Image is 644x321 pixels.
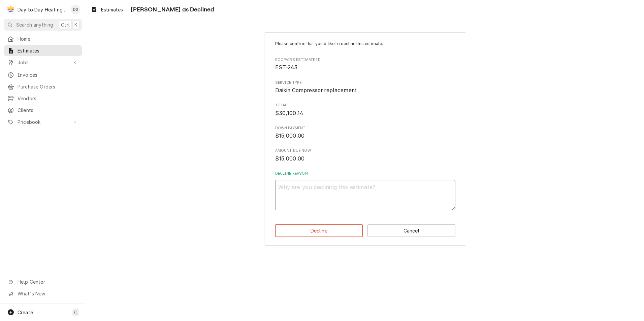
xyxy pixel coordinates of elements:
[18,95,78,102] span: Vendors
[18,107,78,114] span: Clients
[275,86,455,95] span: Service Type
[275,224,363,237] button: Decline
[275,224,455,237] div: Button Group Row
[275,171,455,210] div: Decline Reason
[6,5,15,14] div: D
[18,83,78,90] span: Purchase Orders
[71,5,80,14] div: David Silvestre's Avatar
[74,309,77,316] span: C
[275,126,455,131] span: Down Payment
[275,57,455,72] div: Roopairs Estimate ID
[16,21,53,28] span: Search anything
[275,80,455,95] div: Service Type
[18,35,78,42] span: Home
[275,148,455,163] div: Amount Due Now
[275,41,455,47] p: Please confirm that you'd like to decline this estimate.
[275,109,455,117] span: Total
[74,21,77,28] span: K
[4,105,82,116] a: Clients
[275,133,305,139] span: $15,000.00
[18,59,68,66] span: Jobs
[275,41,455,210] div: Estimate Decline Form
[275,57,455,63] span: Roopairs Estimate ID
[4,81,82,92] a: Purchase Orders
[275,80,455,85] span: Service Type
[4,288,82,299] a: Go to What's New
[18,278,78,285] span: Help Center
[4,116,82,128] a: Go to Pricebook
[275,64,455,72] span: Roopairs Estimate ID
[18,310,33,315] span: Create
[4,276,82,287] a: Go to Help Center
[18,47,78,54] span: Estimates
[101,6,123,13] span: Estimates
[275,110,303,116] span: $30,100.14
[4,69,82,80] a: Invoices
[18,71,78,78] span: Invoices
[264,32,466,246] div: Estimate Decline
[4,19,82,31] button: Search anythingCtrlK
[71,5,80,14] div: DS
[61,21,70,28] span: Ctrl
[18,118,68,126] span: Pricebook
[4,57,82,68] a: Go to Jobs
[275,103,455,117] div: Total
[6,5,15,14] div: Day to Day Heating and Cooling's Avatar
[18,6,67,13] div: Day to Day Heating and Cooling
[4,33,82,44] a: Home
[275,87,357,94] span: Daikin Compressor replacement
[4,45,82,56] a: Estimates
[275,224,455,237] div: Button Group
[4,93,82,104] a: Vendors
[275,155,455,163] span: Amount Due Now
[275,64,298,71] span: EST-243
[367,224,455,237] button: Cancel
[129,5,214,14] span: [PERSON_NAME] as Declined
[88,4,126,15] a: Estimates
[275,132,455,140] span: Down Payment
[275,126,455,140] div: Down Payment
[18,290,78,297] span: What's New
[275,171,455,176] label: Decline Reason
[275,155,305,162] span: $15,000.00
[275,148,455,153] span: Amount Due Now
[275,103,455,108] span: Total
